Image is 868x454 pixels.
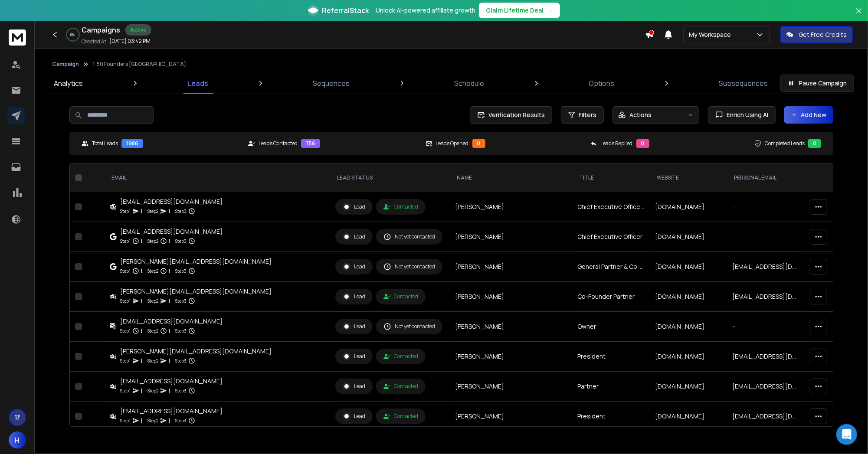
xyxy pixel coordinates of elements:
td: [PERSON_NAME] [450,222,572,252]
p: Step 2 [147,237,158,245]
p: | [169,416,170,425]
p: Sequences [313,78,350,88]
td: [EMAIL_ADDRESS][DOMAIN_NAME] [727,372,804,402]
p: My Workspace [689,30,734,39]
p: Completed Leads [765,140,805,147]
td: - [727,312,804,342]
p: Step 1 [120,297,131,305]
td: [DOMAIN_NAME] [650,342,727,372]
button: Campaign [52,61,79,68]
p: | [141,267,142,275]
td: [PERSON_NAME] [450,192,572,222]
p: | [141,237,142,245]
td: President [573,402,650,431]
div: Contacted [383,383,418,390]
div: Not yet contacted [383,263,435,271]
p: Get Free Credits [799,30,847,39]
p: Step 2 [147,356,158,365]
div: Contacted [383,413,418,420]
p: | [141,416,142,425]
div: [PERSON_NAME][EMAIL_ADDRESS][DOMAIN_NAME] [120,257,272,266]
p: Step 3 [175,267,187,275]
div: Lead [343,323,365,330]
td: [DOMAIN_NAME] [650,192,727,222]
p: | [141,327,142,335]
div: [EMAIL_ADDRESS][DOMAIN_NAME] [120,317,223,326]
div: Lead [343,203,365,211]
td: - [727,222,804,252]
p: Step 3 [175,297,187,305]
td: [DOMAIN_NAME] [650,252,727,282]
p: Step 1 [120,386,131,395]
div: 0 [636,139,649,148]
a: Subsequences [714,73,773,94]
p: | [169,297,170,305]
p: Created At: [82,38,108,45]
p: | [169,237,170,245]
p: Step 2 [147,416,158,425]
p: | [169,356,170,365]
p: Step 3 [175,416,187,425]
td: [PERSON_NAME] [450,282,572,312]
p: Step 2 [147,386,158,395]
div: 0 [808,139,821,148]
p: Step 1 [120,237,131,245]
div: Lead [343,353,365,360]
button: H [9,431,26,449]
div: Lead [343,382,365,390]
div: [EMAIL_ADDRESS][DOMAIN_NAME] [120,227,223,236]
p: Step 3 [175,237,187,245]
h1: Campaigns [82,25,120,35]
p: [DATE] 03:42 PM [109,38,151,45]
p: Step 3 [175,327,187,335]
td: President [573,342,650,372]
td: Owner [573,312,650,342]
p: Step 3 [175,386,187,395]
th: LEAD STATUS [330,164,450,192]
td: Co-Founder Partner [573,282,650,312]
td: [EMAIL_ADDRESS][DOMAIN_NAME] [727,252,804,282]
p: | [169,267,170,275]
p: Actions [629,111,652,119]
div: Contacted [383,203,418,210]
div: Lead [343,263,365,271]
p: Subsequences [719,78,768,88]
div: 756 [301,139,320,148]
p: | [141,297,142,305]
p: Step 1 [120,416,131,425]
a: Options [583,73,619,94]
button: Get Free Credits [780,26,853,43]
div: Not yet contacted [383,323,435,330]
th: Personal Email [727,164,804,192]
div: Contacted [383,353,418,360]
a: Schedule [449,73,489,94]
td: [PERSON_NAME] [450,342,572,372]
p: Leads [187,78,208,88]
p: Leads Replied [601,140,633,147]
td: [EMAIL_ADDRESS][DOMAIN_NAME] [727,342,804,372]
button: Verification Results [470,106,552,124]
p: Step 1 [120,327,131,335]
p: Step 1 [120,356,131,365]
span: → [547,6,553,15]
div: [EMAIL_ADDRESS][DOMAIN_NAME] [120,407,223,415]
td: [PERSON_NAME] [450,402,572,431]
a: Leads [182,73,213,94]
p: | [141,356,142,365]
td: [DOMAIN_NAME] [650,372,727,402]
button: Enrich Using AI [708,106,776,124]
button: Filters [561,106,604,124]
span: Verification Results [485,111,545,119]
p: Leads Contacted [259,140,298,147]
td: [PERSON_NAME] [450,372,572,402]
td: [DOMAIN_NAME] [650,282,727,312]
td: [DOMAIN_NAME] [650,402,727,431]
p: Step 1 [120,207,131,216]
p: Total Leads [92,140,118,147]
p: Analytics [54,78,83,88]
td: [DOMAIN_NAME] [650,312,727,342]
div: [EMAIL_ADDRESS][DOMAIN_NAME] [120,197,223,206]
div: Lead [343,233,365,241]
button: Add New [784,106,833,124]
